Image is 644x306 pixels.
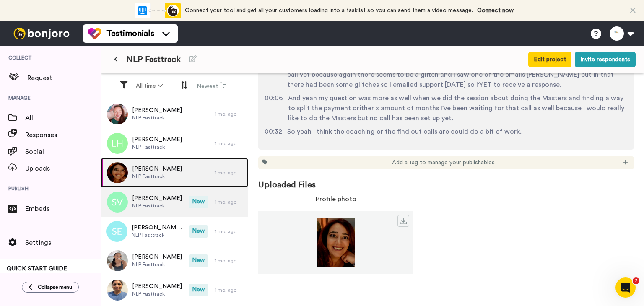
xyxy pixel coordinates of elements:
span: NLP Fasttrack [132,144,182,150]
span: So yeah I think the coaching or the find out calls are could do a bit of work. [287,127,522,137]
div: 1 mo. ago [215,199,244,205]
span: Connect your tool and get all your customers loading into a tasklist so you can send them a video... [185,8,473,13]
div: 1 mo. ago [215,111,244,117]
img: tm-color.svg [88,27,101,40]
span: Add a tag to manage your publishables [392,158,495,167]
a: Connect now [477,8,514,13]
span: NLP Fasttrack [132,290,182,297]
span: NLP Fasttrack [132,114,182,121]
span: [PERSON_NAME] [132,194,182,202]
span: Settings [25,238,101,248]
a: [PERSON_NAME]NLP FasttrackNew1 mo. ago [101,246,248,275]
span: Request [27,73,101,83]
span: And yeah my question was more as well when we did the session about doing the Masters and finding... [288,93,628,123]
iframe: Intercom live chat [615,277,636,298]
a: [PERSON_NAME]NLP FasttrackNew1 mo. ago [101,187,248,217]
span: [PERSON_NAME] [132,106,182,114]
div: 1 mo. ago [215,169,244,176]
span: New [189,284,208,296]
span: Uploaded Files [258,169,634,191]
span: Testimonials [106,28,154,39]
a: [PERSON_NAME]NLP Fasttrack1 mo. ago [101,158,248,187]
img: se.png [106,221,127,242]
span: New [189,225,208,238]
img: f0e3983c-1c7e-4b0c-8d34-726447f46033.jpeg [107,162,128,183]
span: Uploads [25,163,101,174]
img: bj-logo-header-white.svg [10,28,73,39]
a: [PERSON_NAME] EsaNLP FasttrackNew1 mo. ago [101,217,248,246]
span: 00:06 [265,93,283,123]
img: 53d73d6a-f22c-4854-be4d-fb8c526eaaa8.jpeg [107,104,128,124]
span: New [189,254,208,267]
span: [PERSON_NAME] [132,253,182,261]
div: 1 mo. ago [215,257,244,264]
span: Embeds [25,204,101,214]
span: [PERSON_NAME] [132,165,182,173]
span: Responses [25,130,101,140]
span: All [25,113,101,123]
span: NLP Fasttrack [132,202,182,209]
span: Profile photo [316,194,356,204]
div: animation [135,3,181,18]
img: f0e3983c-1c7e-4b0c-8d34-726447f46033.jpeg [258,218,413,267]
button: Edit project [528,52,571,67]
span: Social [25,147,101,157]
span: NLP Fasttrack [132,261,182,268]
img: lh.png [107,133,128,154]
span: [PERSON_NAME] Esa [132,223,184,232]
div: 1 mo. ago [215,140,244,147]
div: 1 mo. ago [215,228,244,235]
img: c7041a13-1e62-4aa2-8bec-c94e7e7b589e.jpeg [107,280,128,301]
button: Invite respondents [575,52,636,67]
span: 7 [633,277,639,284]
button: Collapse menu [22,282,79,293]
span: NLP Fasttrack [132,232,184,239]
a: [PERSON_NAME]NLP Fasttrack1 mo. ago [101,129,248,158]
span: Collapse menu [38,284,72,290]
span: QUICK START GUIDE [7,266,67,272]
div: 1 mo. ago [215,287,244,293]
span: NLP Fasttrack [132,173,182,180]
span: New [189,196,208,208]
span: [PERSON_NAME] [132,282,182,290]
button: All time [131,78,168,93]
span: [PERSON_NAME] [132,135,182,144]
span: NLP Fasttrack [126,54,181,65]
a: [PERSON_NAME]NLP FasttrackNew1 mo. ago [101,275,248,305]
a: [PERSON_NAME]NLP Fasttrack1 mo. ago [101,99,248,129]
img: sv.png [107,192,128,213]
img: e90fe925-d015-4a07-bd35-c9f109c6a552.jpeg [107,250,128,271]
button: Newest [192,78,232,94]
span: 00:32 [265,127,282,137]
